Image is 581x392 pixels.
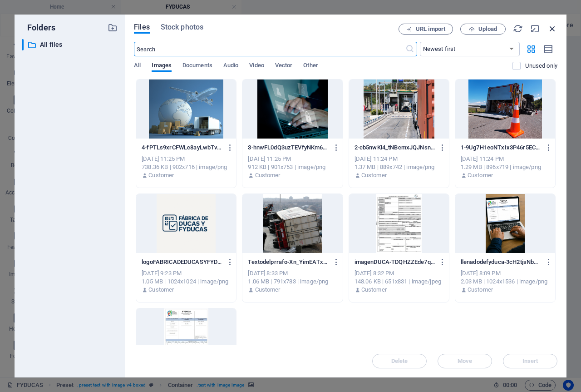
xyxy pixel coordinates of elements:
[355,144,435,152] p: 2-cb5nwKi4_tNBcmxJQJNsnA.png
[134,22,150,33] span: Files
[182,60,212,73] span: Documents
[248,155,337,163] div: [DATE] 11:25 PM
[461,258,542,266] p: llenadodefyduca-3cH2tjsNbDhRMOI--BRUNg.png
[142,269,231,278] div: [DATE] 9:23 PM
[355,163,443,171] div: 1.37 MB | 889x742 | image/png
[248,258,329,266] p: Textodelprrafo-Xn_YimEATxQ86dVp1s9xmA.png
[355,269,443,278] div: [DATE] 8:32 PM
[148,171,174,179] p: Customer
[468,171,493,179] p: Customer
[275,60,293,73] span: Vector
[22,22,55,34] p: Folders
[40,40,101,50] p: All files
[361,171,387,179] p: Customer
[142,144,222,152] p: 4-fPTLs9xrCFWLc8ayLwbTvw.png
[468,286,493,294] p: Customer
[255,171,281,179] p: Customer
[22,39,24,50] div: ​
[513,24,523,34] i: Reload
[134,60,141,73] span: All
[223,60,238,73] span: Audio
[399,24,453,35] button: URL import
[461,155,550,163] div: [DATE] 11:24 PM
[525,62,557,70] p: Displays only files that are not in use on the website. Files added during this session can still...
[249,60,264,73] span: Video
[530,24,540,34] i: Minimize
[461,163,550,171] div: 1.29 MB | 896x719 | image/png
[355,278,443,286] div: 148.06 KB | 651x831 | image/jpeg
[108,23,118,33] i: Create new folder
[355,258,435,266] p: imagenDUCA-TDQHZZEde7qOALG8GKezAA.JPG
[461,269,550,278] div: [DATE] 8:09 PM
[142,258,222,266] p: logoFABRICADEDUCASYFYDUCAS-e3maXa56Xbsu-axJC2UECQ.png
[248,278,337,286] div: 1.06 MB | 791x783 | image/png
[152,60,172,73] span: Images
[361,286,387,294] p: Customer
[303,60,318,73] span: Other
[142,155,231,163] div: [DATE] 11:25 PM
[416,26,445,32] span: URL import
[255,286,281,294] p: Customer
[248,163,337,171] div: 912 KB | 901x753 | image/png
[134,42,405,56] input: Search
[461,144,542,152] p: 1-9Ug7H1eoNTxIx3P46r5ECA.png
[161,22,203,33] span: Stock photos
[460,24,506,35] button: Upload
[478,26,497,32] span: Upload
[4,4,64,11] a: Skip to main content
[248,144,329,152] p: 3-hnwFL0dQ3uzTEVfyNKm6rQ.png
[148,286,174,294] p: Customer
[142,163,231,171] div: 738.36 KB | 902x716 | image/png
[461,278,550,286] div: 2.03 MB | 1024x1536 | image/png
[142,278,231,286] div: 1.05 MB | 1024x1024 | image/png
[355,155,443,163] div: [DATE] 11:24 PM
[248,269,337,278] div: [DATE] 8:33 PM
